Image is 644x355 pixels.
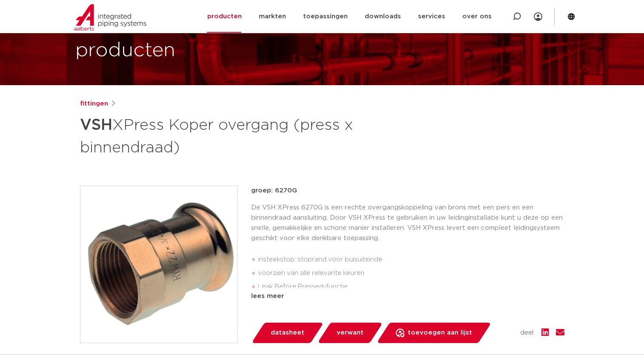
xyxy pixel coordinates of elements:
[251,323,323,343] a: datasheet
[75,37,175,64] h1: producten
[317,323,383,343] a: verwant
[337,326,364,340] span: verwant
[80,99,108,109] a: fittingen
[251,203,564,243] p: De VSH XPress 6270G is een rechte overgangskoppeling van brons met een pers en een binnendraad aa...
[258,280,564,294] li: Leak Before Pressed-functie
[258,253,564,266] li: insteekstop: stoprand voor buisuiteinde
[408,326,472,340] span: toevoegen aan lijst
[520,328,535,338] span: deel:
[251,186,564,196] p: groep: 6270G
[258,266,564,280] li: voorzien van alle relevante keuren
[80,186,237,343] img: Product Image for VSH XPress Koper overgang (press x binnendraad)
[80,112,400,158] h1: XPress Koper overgang (press x binnendraad)
[271,326,304,340] span: datasheet
[80,117,112,133] strong: VSH
[251,291,564,301] div: lees meer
